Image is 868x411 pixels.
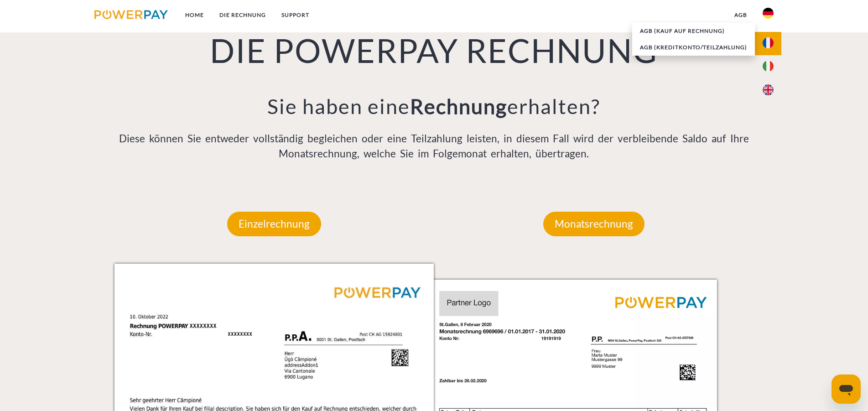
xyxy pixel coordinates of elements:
a: AGB (Kauf auf Rechnung) [632,23,755,39]
img: fr [763,37,774,48]
p: Diese können Sie entweder vollständig begleichen oder eine Teilzahlung leisten, in diesem Fall wi... [114,131,754,162]
img: de [763,8,774,19]
p: Einzelrechnung [227,212,321,236]
a: DIE RECHNUNG [212,7,274,23]
a: Home [177,7,212,23]
a: AGB (Kreditkonto/Teilzahlung) [632,39,755,56]
p: Monatsrechnung [543,212,645,236]
img: en [763,84,774,95]
iframe: Schaltfläche zum Öffnen des Messaging-Fensters [832,375,861,404]
img: logo-powerpay.svg [94,10,168,19]
a: agb [727,7,755,23]
h1: DIE POWERPAY RECHNUNG [114,30,754,71]
a: SUPPORT [274,7,317,23]
h3: Sie haben eine erhalten? [114,94,754,119]
b: Rechnung [410,94,507,119]
img: it [763,61,774,72]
